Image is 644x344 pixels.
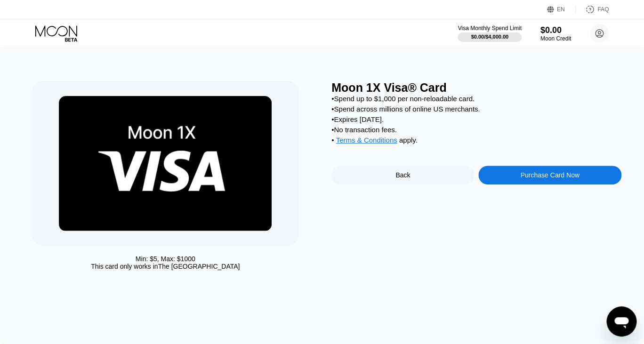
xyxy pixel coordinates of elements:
[478,166,621,184] div: Purchase Card Now
[136,255,195,263] div: Min: $ 5 , Max: $ 1000
[557,6,565,13] div: EN
[540,35,571,42] div: Moon Credit
[520,171,579,179] div: Purchase Card Now
[597,6,609,13] div: FAQ
[336,136,397,146] div: Terms & Conditions
[331,126,621,134] div: • No transaction fees.
[331,115,621,123] div: • Expires [DATE].
[547,5,576,14] div: EN
[471,34,508,40] div: $0.00 / $4,000.00
[540,25,571,35] div: $0.00
[331,105,621,113] div: • Spend across millions of online US merchants.
[336,136,397,144] span: Terms & Conditions
[458,25,521,42] div: Visa Monthly Spend Limit$0.00/$4,000.00
[540,25,571,42] div: $0.00Moon Credit
[331,136,621,146] div: • apply .
[458,25,521,32] div: Visa Monthly Spend Limit
[576,5,609,14] div: FAQ
[91,263,240,270] div: This card only works in The [GEOGRAPHIC_DATA]
[395,171,410,179] div: Back
[331,95,621,103] div: • Spend up to $1,000 per non-reloadable card.
[331,166,474,184] div: Back
[331,81,621,95] div: Moon 1X Visa® Card
[606,306,636,336] iframe: Button to launch messaging window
